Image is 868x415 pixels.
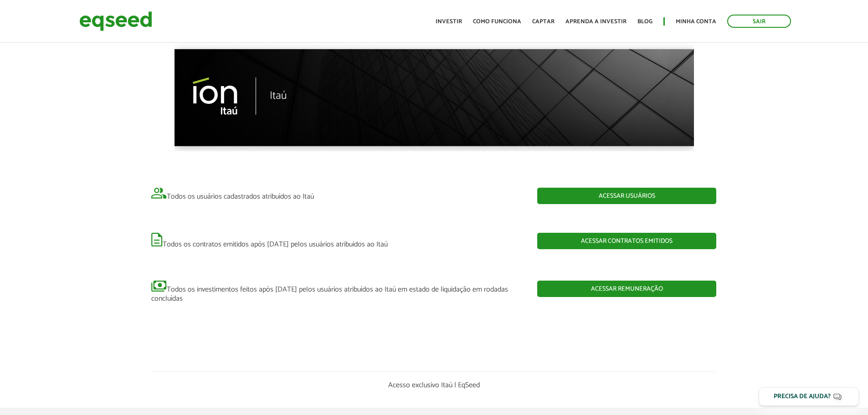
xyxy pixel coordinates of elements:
[151,233,163,246] img: paper_icon.svg
[473,19,521,25] a: Como funciona
[637,19,652,25] a: Blog
[537,188,716,204] a: Acessar usuários
[565,19,627,25] a: Aprenda a investir
[537,233,716,249] a: Acessar contratos emitidos
[676,19,716,25] a: Minha conta
[151,188,524,201] p: Todos os usuários cadastrados atribuídos ao Itaú
[436,19,462,25] a: Investir
[193,77,256,115] img: itau-ion.svg
[537,281,716,297] a: Acessar remuneração
[151,381,716,389] p: Acesso exclusivo Itaú | EqSeed
[727,15,791,28] a: Sair
[270,90,287,102] h1: Itaú
[151,281,524,302] p: Todos os investimentos feitos após [DATE] pelos usuários atribuídos ao Itaú em estado de liquidaç...
[532,19,555,25] a: Captar
[79,9,152,33] img: EqSeed
[151,281,167,292] img: money_icon.svg
[151,233,524,249] p: Todos os contratos emitidos após [DATE] pelos usuários atribuídos ao Itaú
[151,188,167,199] img: user_icon.svg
